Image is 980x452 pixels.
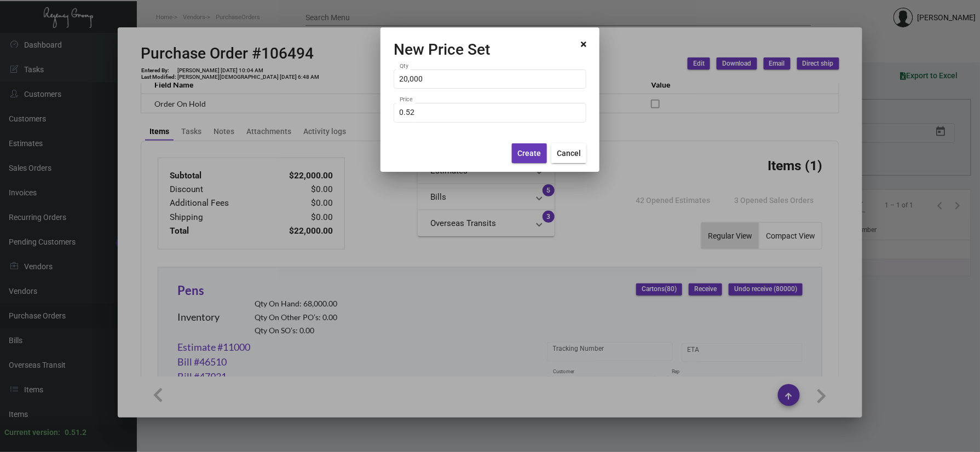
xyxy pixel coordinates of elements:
[518,149,541,158] span: Create
[557,149,581,158] span: Cancel
[4,427,60,438] div: Current version:
[394,40,490,59] h2: New Price Set
[65,427,87,438] div: 0.51.2
[551,143,586,163] button: Cancel
[512,143,547,163] button: Create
